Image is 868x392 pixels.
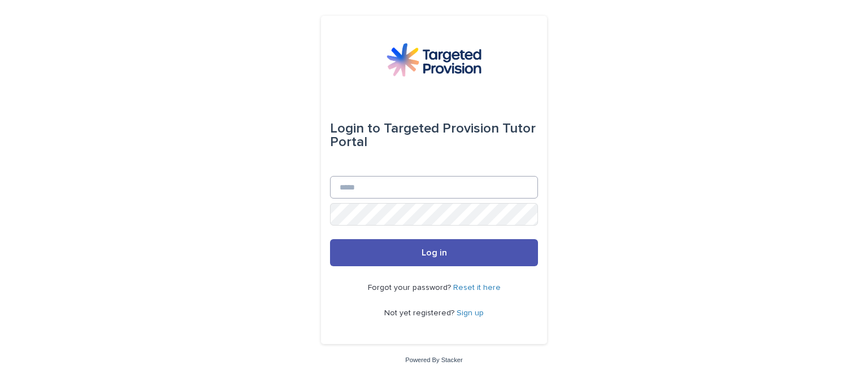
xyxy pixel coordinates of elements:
span: Log in [422,248,447,257]
span: Forgot your password? [368,284,453,292]
a: Reset it here [453,284,501,292]
img: M5nRWzHhSzIhMunXDL62 [387,43,481,77]
button: Log in [330,239,538,266]
div: Targeted Provision Tutor Portal [330,113,538,158]
span: Login to [330,122,380,135]
a: Sign up [457,309,484,317]
a: Powered By Stacker [405,356,462,363]
span: Not yet registered? [384,309,457,317]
